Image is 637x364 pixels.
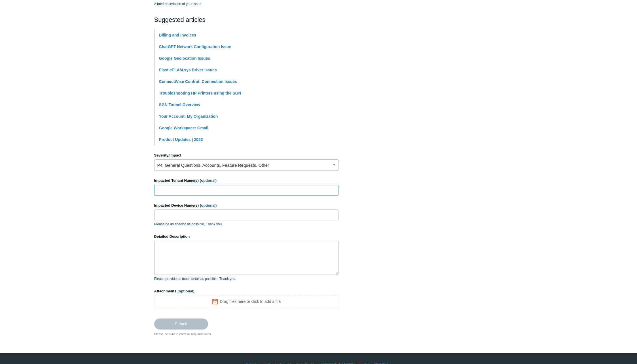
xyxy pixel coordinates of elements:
[159,33,196,37] a: Billing and Invoices
[200,178,217,183] span: (optional)
[154,222,338,227] p: Please be as specific as possible. Thank you.
[159,91,241,95] a: Troubleshooting HP Printers using the SGN
[159,114,218,119] a: Your Account: My Organization
[159,44,231,49] a: ChatGPT Network Configuration Issue
[154,234,338,239] label: Detailed Description
[159,126,208,130] a: Google Workspace: Gmail
[159,56,210,61] a: Google Geolocation Issues
[154,332,338,337] div: Please be sure to enter all required fields.
[154,1,338,7] p: A brief description of your issue.
[200,203,217,207] span: (optional)
[154,159,338,171] a: P4: General Questions, Accounts, Feature Requests, Other
[159,68,217,72] a: ElasticELAM.sys Driver Issues
[154,178,338,183] label: Impacted Tenant Name(s)
[154,15,338,24] h2: Suggested articles
[159,102,200,107] a: SGN Tunnel Overview
[154,318,208,329] input: Submit
[177,289,194,293] span: (optional)
[154,203,338,208] label: Impacted Device Name(s)
[159,137,203,142] a: Product Updates | 2023
[154,288,338,294] label: Attachments
[154,153,338,158] label: Severity/Impact
[154,276,338,281] p: Please provide as much detail as possible. Thank you.
[159,79,237,84] a: ConnectWise Control: Connection Issues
